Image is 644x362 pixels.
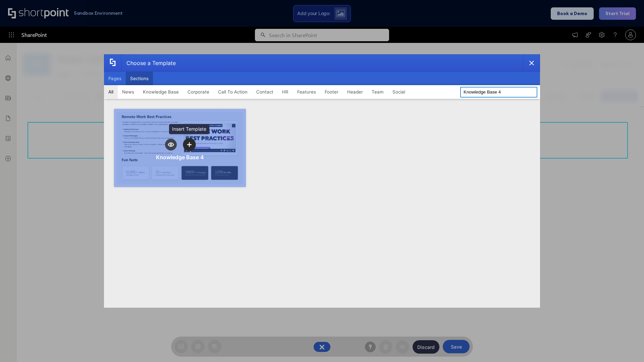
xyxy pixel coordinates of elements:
button: Contact [252,85,278,99]
button: Knowledge Base [139,85,183,99]
iframe: Chat Widget [610,330,644,362]
div: Choose a Template [121,55,176,71]
button: Sections [126,72,153,85]
button: Team [367,85,388,99]
div: template selector [104,54,540,308]
button: News [118,85,139,99]
button: Pages [104,72,126,85]
button: All [104,85,118,99]
input: Search [460,87,537,98]
button: Call To Action [214,85,252,99]
div: Knowledge Base 4 [156,154,204,161]
button: Features [293,85,320,99]
button: Header [343,85,367,99]
button: Social [388,85,410,99]
button: HR [278,85,293,99]
button: Corporate [183,85,214,99]
button: Footer [320,85,343,99]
